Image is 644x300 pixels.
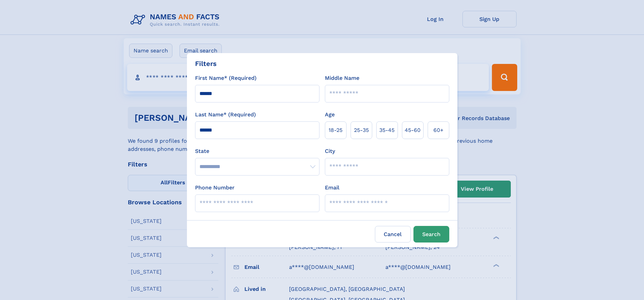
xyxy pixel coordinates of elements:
[195,59,217,69] div: Filters
[195,147,319,155] label: State
[433,126,444,134] span: 60+
[354,126,369,134] span: 25‑35
[195,184,235,192] label: Phone Number
[329,126,342,134] span: 18‑25
[413,226,449,243] button: Search
[405,126,421,134] span: 45‑60
[325,184,339,192] label: Email
[375,226,411,243] label: Cancel
[325,74,359,82] label: Middle Name
[195,111,256,119] label: Last Name* (Required)
[325,147,335,155] label: City
[325,111,335,119] label: Age
[379,126,395,134] span: 35‑45
[195,74,257,82] label: First Name* (Required)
